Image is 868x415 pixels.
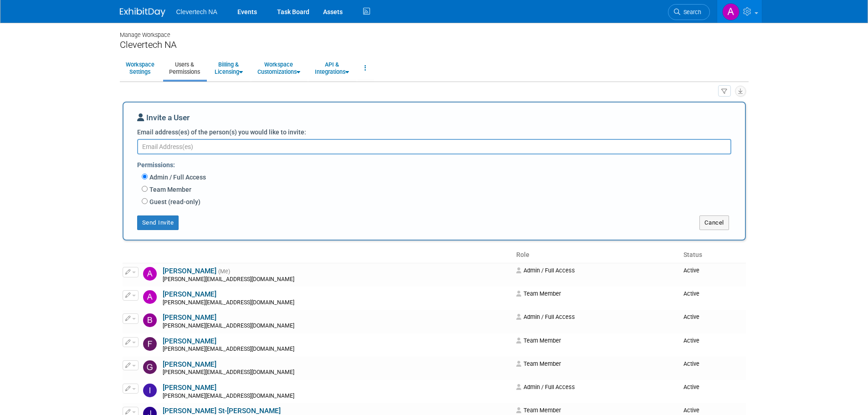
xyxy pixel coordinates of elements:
div: [PERSON_NAME][EMAIL_ADDRESS][DOMAIN_NAME] [163,276,510,283]
span: (Me) [218,268,230,275]
a: Search [668,4,710,20]
a: [PERSON_NAME] [163,384,216,392]
th: Role [513,247,680,263]
a: WorkspaceCustomizations [252,57,306,79]
img: Arlet Longwell [143,290,157,304]
a: [PERSON_NAME] [163,267,216,275]
span: Active [683,267,699,274]
a: [PERSON_NAME] [163,313,216,322]
div: [PERSON_NAME][EMAIL_ADDRESS][DOMAIN_NAME] [163,323,510,330]
a: WorkspaceSettings [120,57,160,79]
a: Billing &Licensing [209,57,249,79]
span: Active [683,384,699,390]
a: [PERSON_NAME] St-[PERSON_NAME] [163,407,281,415]
span: Admin / Full Access [516,267,575,274]
a: [PERSON_NAME] [163,360,216,369]
span: Clevertech NA [176,8,217,15]
a: API &Integrations [309,57,355,79]
div: [PERSON_NAME][EMAIL_ADDRESS][DOMAIN_NAME] [163,299,510,307]
button: Cancel [699,215,729,230]
div: Manage Workspace [120,23,749,39]
span: Admin / Full Access [516,313,575,320]
img: Adnelys Hernandez [722,3,740,20]
span: Team Member [516,360,561,367]
span: Active [683,360,699,367]
label: Admin / Full Access [148,173,206,182]
th: Status [680,247,745,263]
span: Team Member [516,407,561,414]
div: Permissions: [137,157,738,172]
label: Guest (read-only) [148,197,200,206]
a: [PERSON_NAME] [163,337,216,345]
a: [PERSON_NAME] [163,290,216,298]
span: Team Member [516,290,561,297]
div: [PERSON_NAME][EMAIL_ADDRESS][DOMAIN_NAME] [163,346,510,353]
img: Giorgio Zanardi [143,360,157,374]
span: Active [683,313,699,320]
img: ExhibitDay [120,8,165,17]
img: Federica Tagliavini [143,337,157,351]
img: Adnelys Hernandez [143,267,157,281]
span: Admin / Full Access [516,384,575,390]
img: Beth Zarnick-Duffy [143,313,157,327]
label: Email address(es) of the person(s) you would like to invite: [137,128,306,137]
label: Team Member [148,185,191,194]
span: Search [680,9,701,15]
a: Users &Permissions [163,57,206,79]
div: [PERSON_NAME][EMAIL_ADDRESS][DOMAIN_NAME] [163,393,510,400]
img: Ildiko Nyeste [143,384,157,397]
div: Invite a User [137,112,731,128]
span: Team Member [516,337,561,344]
button: Send Invite [137,215,179,230]
span: Active [683,407,699,414]
div: Clevertech NA [120,39,749,51]
span: Active [683,290,699,297]
span: Active [683,337,699,344]
div: [PERSON_NAME][EMAIL_ADDRESS][DOMAIN_NAME] [163,369,510,376]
